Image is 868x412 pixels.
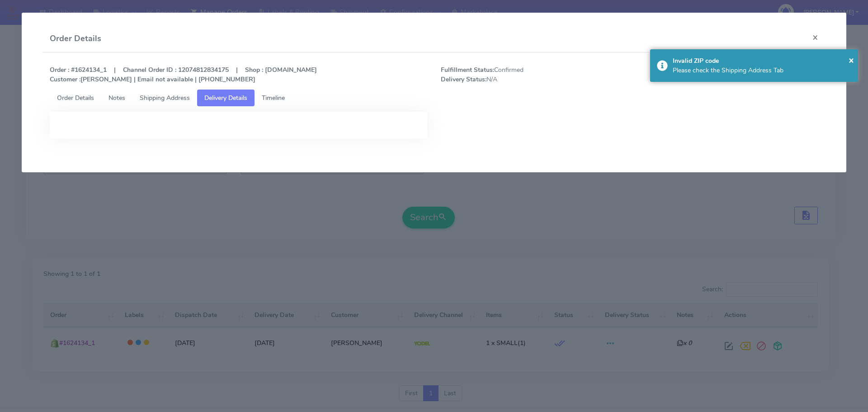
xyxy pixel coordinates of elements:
strong: Fulfillment Status: [441,66,494,74]
div: Invalid ZIP code [673,56,852,66]
span: Timeline [262,94,285,102]
strong: Delivery Status: [441,75,486,84]
span: Delivery Details [204,94,247,102]
span: Shipping Address [140,94,190,102]
h4: Order Details [50,33,101,45]
span: × [849,54,854,66]
span: Confirmed N/A [434,65,630,84]
ul: Tabs [50,90,819,106]
button: Close [805,25,826,49]
div: Please check the Shipping Address Tab [673,66,852,75]
button: Close [849,53,854,67]
span: Notes [108,94,125,102]
strong: Customer : [50,75,80,84]
span: Order Details [57,94,94,102]
strong: Order : #1624134_1 | Channel Order ID : 12074812834175 | Shop : [DOMAIN_NAME] [PERSON_NAME] | Ema... [50,66,317,84]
